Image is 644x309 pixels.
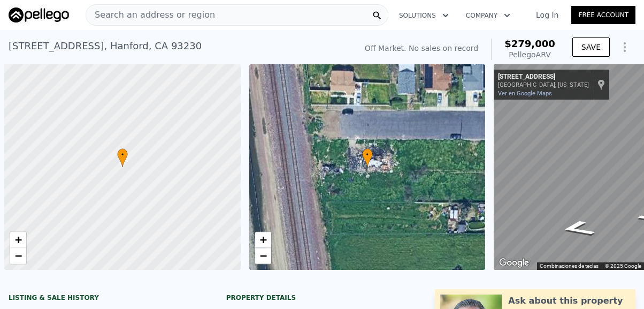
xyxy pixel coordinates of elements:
a: Zoom in [255,232,271,248]
span: • [362,150,373,160]
span: − [259,249,266,262]
a: Free Account [571,6,635,24]
img: Google [496,256,532,270]
a: Zoom out [255,248,271,264]
a: Zoom in [10,232,26,248]
a: Log In [523,10,571,20]
button: Company [457,6,519,25]
span: • [117,150,128,160]
a: Mostrar ubicación en el mapa [597,79,605,91]
div: • [117,148,128,167]
button: SAVE [572,37,610,57]
span: + [15,233,22,246]
img: Pellego [9,7,69,22]
a: Ver en Google Maps [498,90,552,97]
button: Combinaciones de teclas [540,262,599,270]
span: − [15,249,22,262]
div: Ask about this property [508,295,623,307]
a: Zoom out [10,248,26,264]
a: Abrir esta área en Google Maps (se abre en una ventana nueva) [496,256,532,270]
path: Ir al este, South St [546,216,609,240]
div: Off Market. No sales on record [365,43,478,54]
span: © 2025 Google [605,263,641,269]
div: Pellego ARV [504,49,555,60]
div: [GEOGRAPHIC_DATA], [US_STATE] [498,81,589,88]
div: [STREET_ADDRESS] [498,73,589,81]
button: Show Options [614,36,635,58]
div: [STREET_ADDRESS] , Hanford , CA 93230 [9,39,202,54]
div: LISTING & SALE HISTORY [9,293,201,304]
span: $279,000 [504,38,555,49]
div: Property details [226,293,418,302]
div: • [362,148,373,167]
span: + [259,233,266,246]
button: Solutions [390,6,457,25]
span: Search an address or region [86,9,215,21]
